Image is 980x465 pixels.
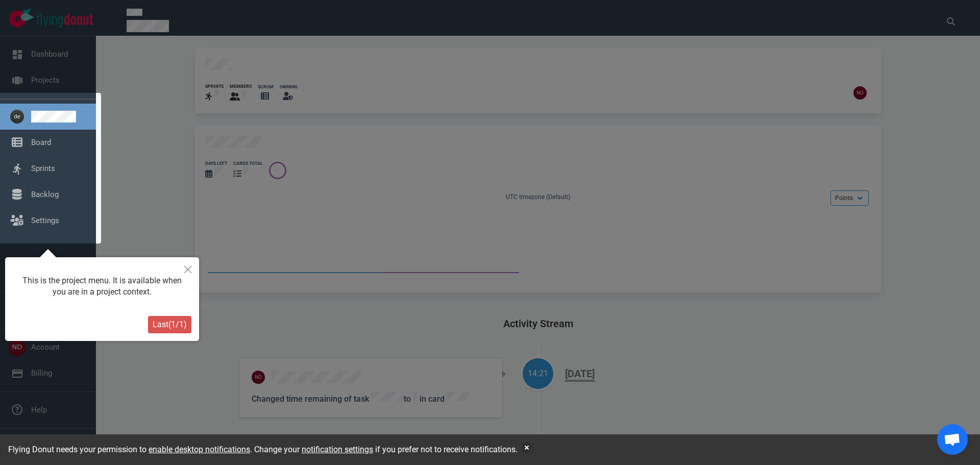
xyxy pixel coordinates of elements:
a: enable desktop notifications [149,445,250,454]
button: Last [148,316,191,333]
a: notification settings [302,445,373,454]
span: . Change your if you prefer not to receive notifications. [250,445,518,454]
span: Flying Donut needs your permission to [8,445,250,454]
span: Last ( 1 / 1 ) [153,320,187,329]
a: Open chat [937,424,968,455]
button: Close [177,257,199,281]
div: This is the project menu. It is available when you are in a project context. [18,275,186,298]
